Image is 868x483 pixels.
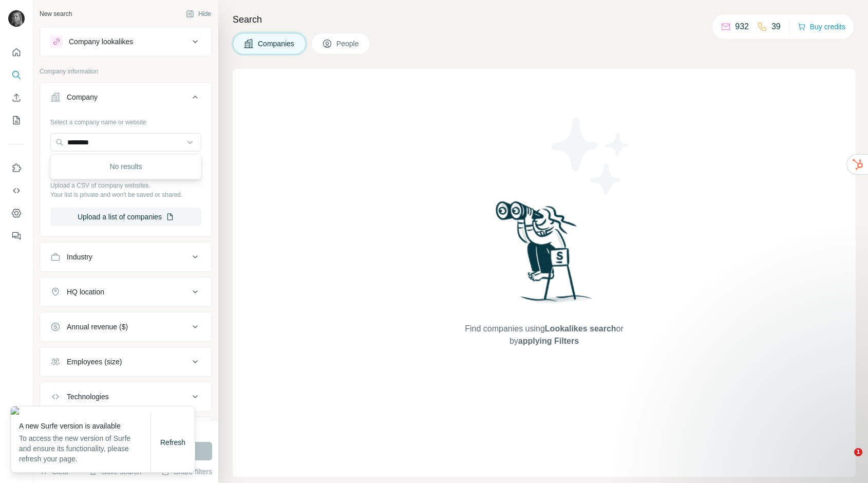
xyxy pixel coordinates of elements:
button: Quick start [8,43,25,62]
button: Feedback [8,227,25,245]
span: Companies [258,39,295,49]
button: Hide [179,6,218,22]
div: Annual revenue ($) [67,322,128,332]
button: Company lookalikes [40,29,212,54]
p: 932 [735,21,749,33]
div: Company lookalikes [69,36,133,47]
span: Lookalikes search [545,324,616,333]
p: Company information [40,67,212,76]
span: Find companies using or by [462,323,626,347]
button: Use Surfe on LinkedIn [8,159,25,177]
span: applying Filters [518,337,579,345]
img: Surfe Illustration - Stars [544,110,637,202]
img: Avatar [8,10,25,27]
span: People [336,39,360,49]
p: To access the new version of Surfe and ensure its functionality, please refresh your page. [19,433,150,464]
div: Company [67,92,98,102]
button: Annual revenue ($) [40,314,212,339]
button: Industry [40,245,212,269]
div: New search [40,9,72,18]
img: Surfe Illustration - Woman searching with binoculars [491,198,598,313]
button: HQ location [40,280,212,304]
div: No results [53,156,199,177]
button: Enrich CSV [8,88,25,107]
p: 39 [771,21,781,33]
p: Your list is private and won't be saved or shared. [50,190,201,199]
button: Buy credits [798,20,845,34]
img: 536d3252-2df7-4d5a-a64f-dd1ba89d0d9a [11,406,195,415]
button: Technologies [40,384,212,409]
p: A new Surfe version is available [19,421,150,431]
button: Use Surfe API [8,181,25,200]
div: Industry [67,252,92,262]
span: Refresh [160,438,185,447]
span: 1 [854,448,862,456]
div: HQ location [67,287,104,297]
button: My lists [8,111,25,129]
button: Upload a list of companies [50,208,201,226]
button: Search [8,66,25,84]
h4: Search [233,12,856,27]
button: Refresh [153,433,193,452]
div: Select a company name or website [50,114,201,127]
div: Technologies [67,392,109,402]
iframe: Intercom live chat [833,448,858,473]
button: Company [40,85,212,114]
button: Employees (size) [40,349,212,374]
p: Upload a CSV of company websites. [50,181,201,190]
div: Employees (size) [67,357,122,367]
button: Dashboard [8,204,25,222]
